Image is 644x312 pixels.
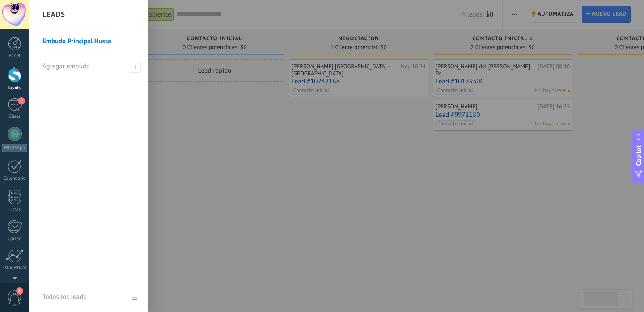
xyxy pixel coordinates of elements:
[42,29,139,54] a: Embudo Principal Husse
[2,236,28,242] div: Correo
[18,97,25,104] span: 1
[16,287,23,295] span: 1
[634,145,643,166] span: Copilot
[2,176,28,182] div: Calendario
[2,114,28,120] div: Chats
[2,85,28,91] div: Leads
[42,62,90,71] span: Agregar embudo
[42,0,65,29] h2: Leads
[2,265,28,271] div: Estadísticas
[129,61,141,73] span: Agregar embudo
[42,285,86,310] div: Todos los leads
[29,283,148,312] a: Todos los leads
[2,144,27,152] div: WhatsApp
[2,207,28,213] div: Listas
[2,53,28,59] div: Panel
